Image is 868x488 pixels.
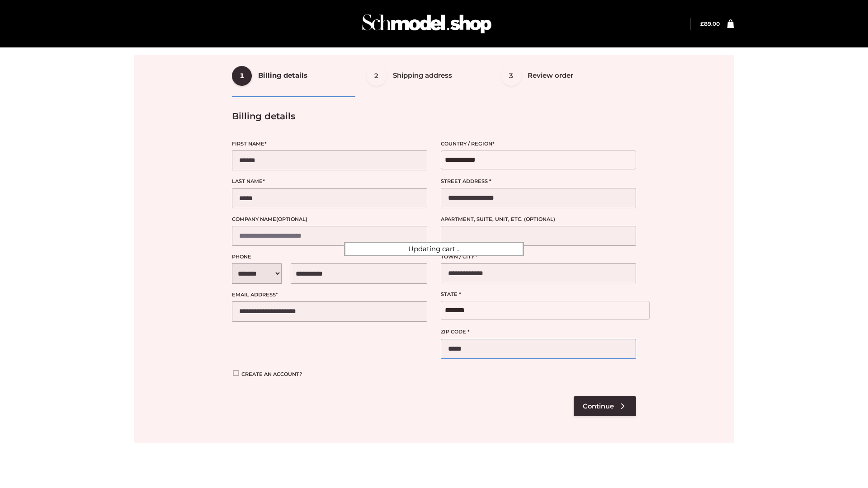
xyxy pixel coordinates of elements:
bdi: 89.00 [700,20,720,27]
div: Updating cart... [344,242,524,256]
img: Schmodel Admin 964 [359,6,495,42]
a: £89.00 [700,20,720,27]
span: £ [700,20,704,27]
